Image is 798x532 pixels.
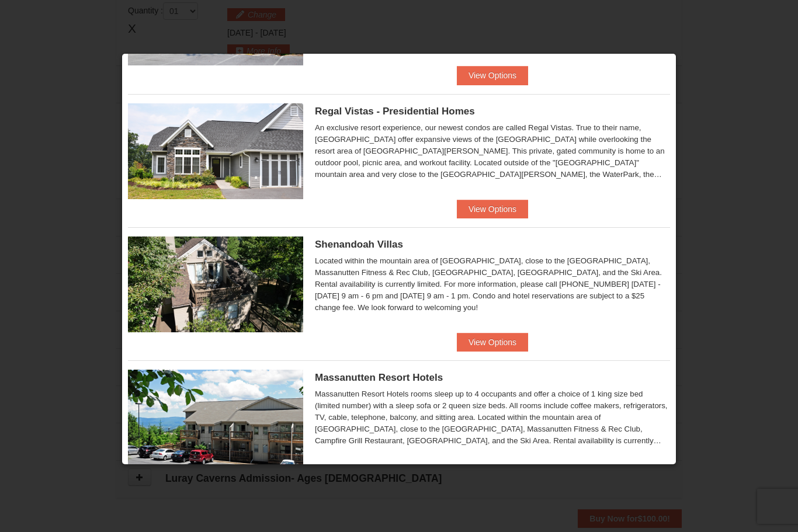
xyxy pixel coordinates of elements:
span: Shenandoah Villas [315,239,403,250]
span: Massanutten Resort Hotels [315,372,443,383]
img: 19218991-1-902409a9.jpg [128,103,303,199]
img: 19219026-1-e3b4ac8e.jpg [128,370,303,465]
span: Regal Vistas - Presidential Homes [315,106,475,117]
div: An exclusive resort experience, our newest condos are called Regal Vistas. True to their name, [G... [315,122,670,180]
button: View Options [457,66,528,85]
button: View Options [457,200,528,218]
img: 19219019-2-e70bf45f.jpg [128,237,303,332]
div: Massanutten Resort Hotels rooms sleep up to 4 occupants and offer a choice of 1 king size bed (li... [315,388,670,447]
button: View Options [457,333,528,352]
div: Located within the mountain area of [GEOGRAPHIC_DATA], close to the [GEOGRAPHIC_DATA], Massanutte... [315,255,670,314]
